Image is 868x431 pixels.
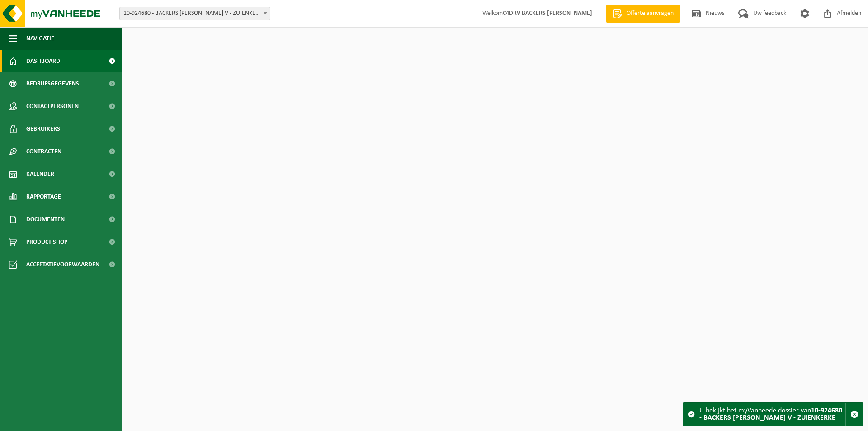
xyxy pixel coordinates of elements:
span: Kalender [26,163,54,185]
span: Acceptatievoorwaarden [26,253,99,276]
span: Documenten [26,208,65,231]
span: Product Shop [26,231,67,253]
span: Rapportage [26,185,61,208]
span: Dashboard [26,50,60,72]
span: Contactpersonen [26,95,79,118]
a: Offerte aanvragen [606,5,680,23]
span: 10-924680 - BACKERS HUGO COMM V - ZUIENKERKE [119,7,270,20]
span: Bedrijfsgegevens [26,72,79,95]
span: Contracten [26,140,61,163]
strong: 10-924680 - BACKERS [PERSON_NAME] V - ZUIENKERKE [699,407,842,422]
span: Gebruikers [26,118,60,140]
strong: C4DRV BACKERS [PERSON_NAME] [503,10,592,17]
div: U bekijkt het myVanheede dossier van [699,403,845,426]
span: Offerte aanvragen [624,9,676,18]
span: 10-924680 - BACKERS HUGO COMM V - ZUIENKERKE [120,7,270,20]
span: Navigatie [26,27,54,50]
